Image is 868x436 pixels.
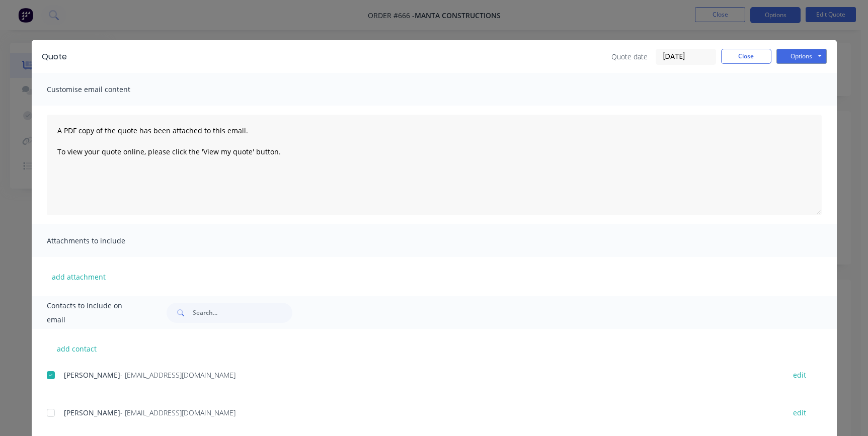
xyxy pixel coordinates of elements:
span: [PERSON_NAME] [64,408,120,417]
button: Options [776,49,827,64]
button: add attachment [47,269,111,284]
span: Quote date [611,51,648,62]
span: - [EMAIL_ADDRESS][DOMAIN_NAME] [120,408,235,417]
span: - [EMAIL_ADDRESS][DOMAIN_NAME] [120,370,235,380]
span: [PERSON_NAME] [64,370,120,380]
button: edit [787,406,812,419]
span: Contacts to include on email [47,299,142,327]
button: Close [721,49,771,64]
button: add contact [47,341,107,356]
div: Quote [42,51,67,63]
button: edit [787,368,812,382]
span: Attachments to include [47,234,157,248]
span: Customise email content [47,82,157,97]
input: Search... [193,303,292,323]
textarea: A PDF copy of the quote has been attached to this email. To view your quote online, please click ... [47,115,822,215]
